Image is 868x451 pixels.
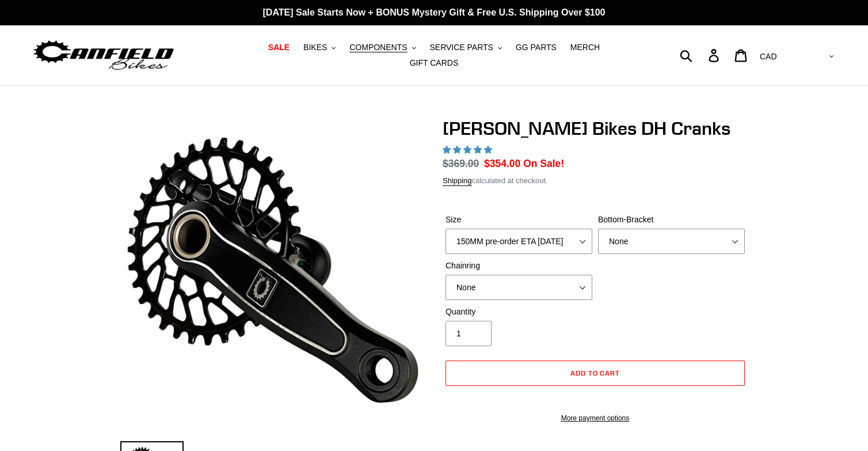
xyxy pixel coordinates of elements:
input: Search [686,43,715,68]
span: 4.90 stars [443,145,494,154]
span: MERCH [570,43,600,52]
label: Quantity [446,306,592,318]
div: calculated at checkout. [443,175,748,187]
label: Size [446,214,592,226]
img: Canfield Bikes [32,37,176,74]
span: $354.00 [484,158,520,169]
h1: [PERSON_NAME] Bikes DH Cranks [443,118,748,139]
span: BIKES [303,43,327,52]
button: BIKES [298,40,341,55]
button: COMPONENTS [344,40,421,55]
span: GIFT CARDS [410,58,459,68]
img: Canfield Bikes DH Cranks [123,120,423,420]
button: Add to cart [446,361,745,386]
a: MERCH [565,40,606,55]
span: SALE [268,43,290,52]
label: Chainring [446,260,592,272]
s: $369.00 [443,158,479,169]
span: COMPONENTS [349,43,407,52]
span: GG PARTS [516,43,557,52]
a: GIFT CARDS [404,55,465,71]
label: Bottom-Bracket [598,214,745,226]
button: SERVICE PARTS [424,40,507,55]
a: More payment options [446,413,745,423]
span: Add to cart [570,369,620,377]
span: SERVICE PARTS [429,43,493,52]
a: GG PARTS [510,40,562,55]
a: SALE [262,40,295,55]
a: Shipping [443,176,472,186]
span: On Sale! [523,156,564,171]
